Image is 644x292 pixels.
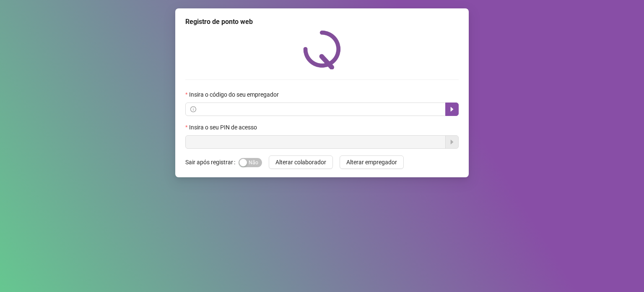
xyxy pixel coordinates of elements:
label: Insira o código do seu empregador [185,90,284,99]
div: Registro de ponto web [185,17,459,27]
span: info-circle [190,106,196,112]
button: Alterar empregador [340,155,404,169]
button: Alterar colaborador [269,155,333,169]
img: QRPoint [303,30,341,69]
label: Sair após registrar [185,155,239,169]
span: Alterar colaborador [275,158,326,167]
span: caret-right [449,106,455,113]
label: Insira o seu PIN de acesso [185,123,262,132]
span: Alterar empregador [346,158,397,167]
